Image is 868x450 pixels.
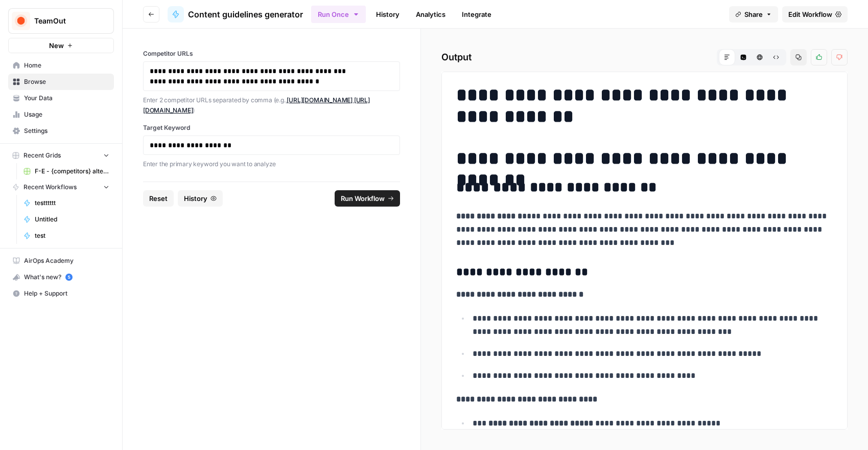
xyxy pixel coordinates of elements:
[341,193,385,204] span: Run Workflow
[143,190,174,207] button: Reset
[149,193,168,204] span: Reset
[12,12,30,30] img: TeamOut Logo
[287,96,353,104] a: [URL][DOMAIN_NAME]
[782,6,848,22] a: Edit Workflow
[24,94,109,103] span: Your Data
[188,8,303,20] span: Content guidelines generator
[143,96,370,114] a: [URL][DOMAIN_NAME]
[178,190,223,207] button: History
[441,49,848,65] h2: Output
[35,167,109,176] span: F-E - {competitors} alternative
[8,285,114,302] button: Help + Support
[35,198,109,208] span: testttttt
[35,215,109,224] span: Untitled
[456,6,498,22] a: Integrate
[143,49,400,58] label: Competitor URLs
[335,190,400,207] button: Run Workflow
[67,275,70,280] text: 5
[184,193,207,204] span: History
[8,8,114,34] button: Workspace: TeamOut
[34,16,96,26] span: TeamOut
[168,6,303,22] a: Content guidelines generator
[19,228,114,244] a: test
[8,57,114,74] a: Home
[19,195,114,211] a: testttttt
[143,123,400,132] label: Target Keyword
[35,231,109,240] span: test
[24,77,109,86] span: Browse
[744,9,763,19] span: Share
[410,6,452,22] a: Analytics
[24,126,109,136] span: Settings
[729,6,778,22] button: Share
[8,253,114,269] a: AirOps Academy
[24,151,61,160] span: Recent Grids
[8,38,114,53] button: New
[24,61,109,70] span: Home
[143,95,400,115] p: Enter 2 competitor URLs separated by comma (e.g., , )
[8,74,114,90] a: Browse
[788,9,832,19] span: Edit Workflow
[8,123,114,139] a: Settings
[49,40,64,51] span: New
[24,183,77,192] span: Recent Workflows
[8,179,114,195] button: Recent Workflows
[8,269,114,285] button: What's new? 5
[19,163,114,179] a: F-E - {competitors} alternative
[370,6,406,22] a: History
[8,106,114,123] a: Usage
[8,90,114,106] a: Your Data
[24,256,109,265] span: AirOps Academy
[24,110,109,119] span: Usage
[65,274,73,281] a: 5
[24,289,109,298] span: Help + Support
[9,269,113,285] div: What's new?
[19,211,114,228] a: Untitled
[311,6,366,23] button: Run Once
[143,159,400,169] p: Enter the primary keyword you want to analyze
[8,148,114,163] button: Recent Grids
